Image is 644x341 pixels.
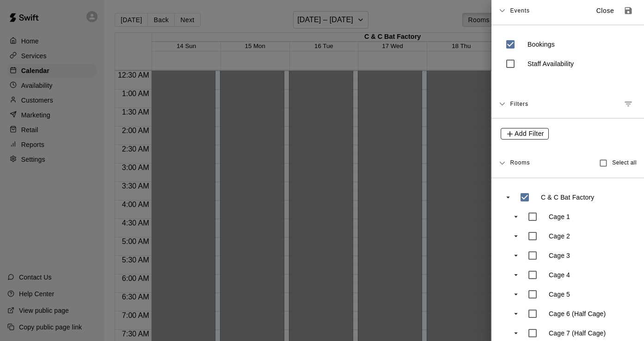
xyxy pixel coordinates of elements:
p: Cage 7 (Half Cage) [549,329,606,338]
p: Bookings [527,40,555,49]
span: Add Filter [515,128,544,140]
p: Close [596,6,614,16]
span: Filters [510,96,528,112]
span: Select all [612,158,637,168]
button: Manage filters [620,96,637,112]
p: Staff Availability [527,59,574,68]
p: Cage 2 [549,231,570,241]
div: RoomsSelect all [491,149,644,178]
button: Close sidebar [590,3,620,18]
p: C & C Bat Factory [541,193,594,202]
p: Cage 6 (Half Cage) [549,309,606,318]
button: Add Filter [501,128,549,140]
p: Cage 4 [549,270,570,280]
p: Cage 5 [549,290,570,299]
p: Cage 3 [549,251,570,260]
span: Rooms [510,158,530,166]
p: Cage 1 [549,212,570,221]
button: Save as default view [620,2,637,19]
div: FiltersManage filters [491,90,644,118]
span: Events [510,2,530,19]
